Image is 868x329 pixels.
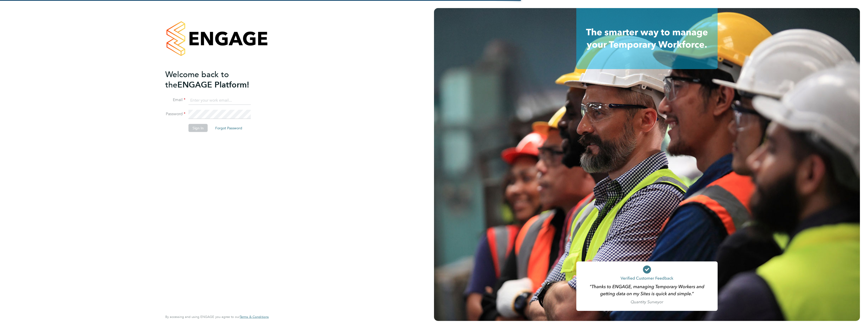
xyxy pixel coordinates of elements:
[188,124,208,132] button: Sign In
[165,315,269,319] span: By accessing and using ENGAGE you agree to our
[165,69,229,89] span: Welcome back to the
[240,315,269,319] a: Terms & Conditions
[165,97,185,103] label: Email
[188,96,251,105] input: Enter your work email...
[165,111,185,117] label: Password
[165,69,264,90] h2: ENGAGE Platform!
[211,124,246,132] button: Forgot Password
